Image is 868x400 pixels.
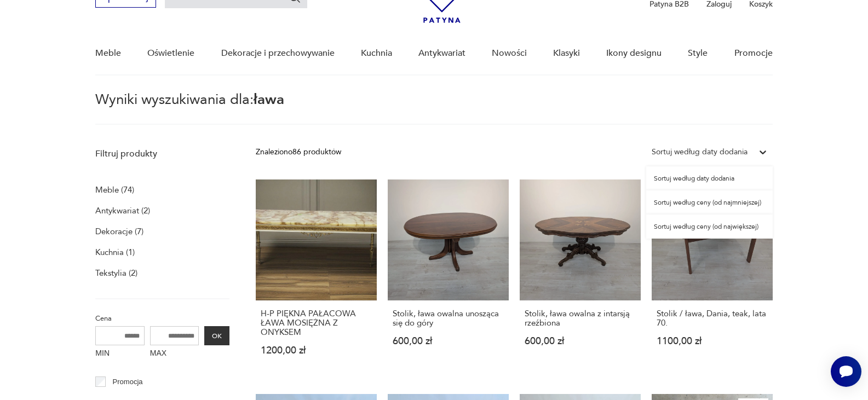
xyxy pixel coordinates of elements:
[646,215,773,239] div: Sortuj według ceny (od największej)
[95,182,134,198] a: Meble (74)
[361,32,392,74] a: Kuchnia
[657,337,768,346] p: 1100,00 zł
[204,326,229,345] button: OK
[95,203,150,218] a: Antykwariat (2)
[95,32,121,74] a: Meble
[646,190,773,215] div: Sortuj według ceny (od najmniejszej)
[95,245,135,260] a: Kuchnia (1)
[95,93,772,125] p: Wyniki wyszukiwania dla:
[525,337,636,346] p: 600,00 zł
[652,146,748,158] div: Sortuj według daty dodania
[254,90,284,109] span: ława
[734,32,773,74] a: Promocje
[113,376,143,388] p: Promocja
[95,148,229,160] p: Filtruj produkty
[393,309,504,328] h3: Stolik, ława owalna unosząca się do góry
[150,345,199,363] label: MAX
[261,346,372,355] p: 1200,00 zł
[831,356,861,387] iframe: Smartsupp widget button
[95,224,143,239] a: Dekoracje (7)
[256,146,341,158] div: Znaleziono 86 produktów
[520,179,641,376] a: Stolik, ława owalna z intarsją rzeźbionaStolik, ława owalna z intarsją rzeźbiona600,00 zł
[553,32,580,74] a: Klasyki
[688,32,708,74] a: Style
[147,32,194,74] a: Oświetlenie
[388,179,509,376] a: Stolik, ława owalna unosząca się do góryStolik, ława owalna unosząca się do góry600,00 zł
[492,32,527,74] a: Nowości
[95,265,137,281] a: Tekstylia (2)
[525,309,636,328] h3: Stolik, ława owalna z intarsją rzeźbiona
[393,337,504,346] p: 600,00 zł
[256,179,377,376] a: H-P PIĘKNA PAŁACOWA ŁAWA MOSIĘŻNA Z ONYKSEMH-P PIĘKNA PAŁACOWA ŁAWA MOSIĘŻNA Z ONYKSEM1200,00 zł
[606,32,662,74] a: Ikony designu
[652,179,773,376] a: Stolik / ława, Dania, teak, lata 70.Stolik / ława, Dania, teak, lata 70.1100,00 zł
[95,312,229,324] p: Cena
[95,345,145,363] label: MIN
[657,309,768,328] h3: Stolik / ława, Dania, teak, lata 70.
[646,166,773,190] div: Sortuj według daty dodania
[418,32,465,74] a: Antykwariat
[221,32,335,74] a: Dekoracje i przechowywanie
[261,309,372,337] h3: H-P PIĘKNA PAŁACOWA ŁAWA MOSIĘŻNA Z ONYKSEM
